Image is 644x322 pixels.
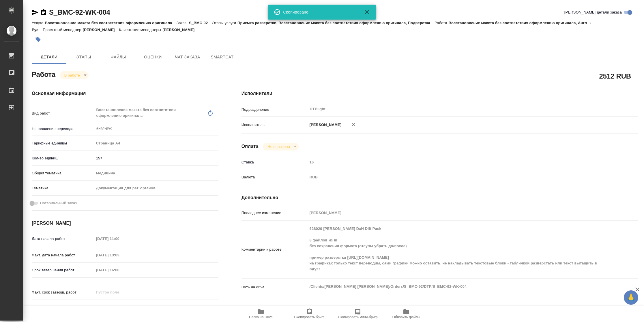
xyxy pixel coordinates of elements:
[249,315,273,319] span: Папка на Drive
[266,144,291,149] button: Не оплачена
[32,21,45,25] p: Услуга
[45,21,176,25] p: Восстановление макета без соответствия оформлению оригинала
[32,252,94,258] p: Факт. дата начала работ
[241,210,308,216] p: Последнее изменение
[347,118,360,131] button: Удалить исполнителя
[32,304,94,310] p: Срок завершения услуги
[32,126,94,132] p: Направление перевода
[32,90,218,97] h4: Основная информация
[94,168,218,178] div: Медицина
[32,140,94,146] p: Тарифные единицы
[94,288,145,296] input: Пустое поле
[32,170,94,176] p: Общая тематика
[285,306,334,322] button: Скопировать бриф
[338,315,377,319] span: Скопировать мини-бриф
[263,143,298,150] div: В работе
[70,54,98,61] span: Этапы
[212,21,237,25] p: Этапы услуги
[40,9,47,16] button: Скопировать ссылку
[32,185,94,191] p: Тематика
[60,71,89,79] div: В работе
[564,9,622,15] span: [PERSON_NAME] детали заказа
[294,315,324,319] span: Скопировать бриф
[32,236,94,242] p: Дата начала работ
[83,28,119,32] p: [PERSON_NAME]
[241,122,308,128] p: Исполнитель
[94,183,218,193] div: Документация для рег. органов
[94,235,145,243] input: Пустое поле
[104,54,132,61] span: Файлы
[308,158,605,166] input: Пустое поле
[241,90,638,97] h4: Исполнители
[43,28,83,32] p: Проектный менеджер
[32,155,94,161] p: Кол-во единиц
[308,172,605,182] div: RUB
[241,247,308,252] p: Комментарий к работе
[241,143,259,150] h4: Оплата
[32,33,44,46] button: Добавить тэг
[49,8,110,16] a: S_BMC-92-WK-004
[94,266,145,274] input: Пустое поле
[382,306,430,322] button: Обновить файлы
[283,9,355,15] div: Скопировано!
[334,306,382,322] button: Скопировать мини-бриф
[241,174,308,180] p: Валюта
[94,154,218,162] input: ✎ Введи что-нибудь
[139,54,167,61] span: Оценки
[308,122,342,128] p: [PERSON_NAME]
[308,209,605,217] input: Пустое поле
[35,54,63,61] span: Детали
[308,282,605,291] textarea: /Clients/[PERSON_NAME] [PERSON_NAME]/Orders/S_BMC-92/DTP/S_BMC-92-WK-004
[241,194,638,201] h4: Дополнительно
[32,220,218,227] h4: [PERSON_NAME]
[241,107,308,113] p: Подразделение
[94,303,145,311] input: ✎ Введи что-нибудь
[63,73,82,78] button: В работе
[360,9,374,16] button: Закрыть
[189,21,212,25] p: S_BMC-92
[32,9,39,16] button: Скопировать ссылку для ЯМессенджера
[94,138,218,148] div: Страница А4
[94,251,145,259] input: Пустое поле
[237,306,285,322] button: Папка на Drive
[208,54,236,61] span: SmartCat
[308,224,605,274] textarea: 628020 [PERSON_NAME] DxH Diff Pack 8 файлов из in без сохранения формата (отсупы убрать до/после)...
[119,28,163,32] p: Клиентские менеджеры
[40,200,77,206] span: Нотариальный заказ
[174,54,201,61] span: Чат заказа
[241,284,308,290] p: Путь на drive
[32,110,94,116] p: Вид работ
[32,289,94,295] p: Факт. срок заверш. работ
[624,290,638,305] button: 🙏
[392,315,420,319] span: Обновить файлы
[162,28,199,32] p: [PERSON_NAME]
[237,21,435,25] p: Приемка разверстки, Восстановление макета без соответствия оформлению оригинала, Подверстка
[32,267,94,273] p: Срок завершения работ
[599,71,631,81] h2: 2512 RUB
[435,21,449,25] p: Работа
[241,159,308,165] p: Ставка
[626,291,636,304] span: 🙏
[176,21,189,25] p: Заказ:
[32,69,55,79] h2: Работа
